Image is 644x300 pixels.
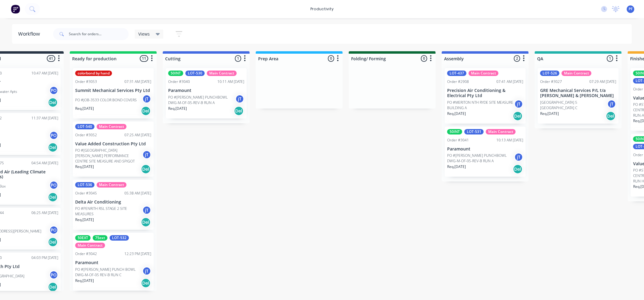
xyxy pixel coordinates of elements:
[207,71,237,76] div: Main Contract
[141,278,151,288] div: Del
[73,68,154,118] div: colorbond by handOrder #305307:31 AM [DATE]Summit Mechanical Services Pty LtdPO #JOB-3533 COLOR B...
[447,147,523,152] p: Paramount
[447,137,469,143] div: Order #3041
[217,79,244,84] div: 10:11 AM [DATE]
[97,124,127,129] div: Main Contract
[48,192,58,202] div: Del
[18,30,43,38] div: Workflow
[142,206,151,215] div: jT
[48,143,58,152] div: Del
[75,141,151,147] p: Value Added Construction Pty Ltd
[540,71,559,76] div: LOT-526
[629,6,633,12] span: PF
[75,124,95,129] div: LOT-540
[447,111,466,116] p: Req. [DATE]
[589,79,616,84] div: 07:29 AM [DATE]
[110,235,129,241] div: LOT-532
[48,98,58,107] div: Del
[75,106,94,111] p: Req. [DATE]
[496,137,523,143] div: 10:13 AM [DATE]
[168,95,235,106] p: PO #[PERSON_NAME] PUNCHBOWL DWG-M-OF-05-REV-B RUN A
[73,180,154,230] div: LOT-536Main ContractOrder #304505:38 AM [DATE]Delta Air ConditioningPO #PENRITH RSL STAGE 2 SITE ...
[75,217,94,223] p: Req. [DATE]
[185,71,205,76] div: LOT-530
[540,100,607,111] p: [GEOGRAPHIC_DATA] 5 [GEOGRAPHIC_DATA] C
[447,164,466,169] p: Req. [DATE]
[168,79,190,84] div: Order #3040
[31,115,58,121] div: 11:37 AM [DATE]
[447,79,469,84] div: Order #2908
[11,5,20,14] img: Factory
[75,88,151,93] p: Summit Mechanical Services Pty Ltd
[166,68,247,118] div: 50INTLOT-530Main ContractOrder #304010:11 AM [DATE]ParamountPO #[PERSON_NAME] PUNCHBOWL DWG-M-OF-...
[73,122,154,177] div: LOT-540Main ContractOrder #305207:25 AM [DATE]Value Added Construction Pty LtdPO #[GEOGRAPHIC_DAT...
[447,153,514,164] p: PO #[PERSON_NAME] PUNCHBOWL DWG-M-OF-05-REV-B RUN A
[48,282,58,292] div: Del
[124,191,151,196] div: 05:38 AM [DATE]
[31,71,58,76] div: 10:47 AM [DATE]
[75,278,94,283] p: Req. [DATE]
[75,206,142,217] p: PO #PENRITH RSL STAGE 2 SITE MEASURES
[447,71,466,76] div: LOT-437
[124,251,151,257] div: 12:23 PM [DATE]
[75,148,142,164] p: PO #[GEOGRAPHIC_DATA][PERSON_NAME] PERFORMANCE CENTRE SITE MEASURE AND SPIGOT
[75,200,151,205] p: Delta Air Conditioning
[124,132,151,138] div: 07:25 AM [DATE]
[445,68,526,124] div: LOT-437Main ContractOrder #290807:41 AM [DATE]Precision Air Conditioning & Electrical Pty LtdPO #...
[75,71,112,76] div: colorbond by hand
[75,164,94,169] p: Req. [DATE]
[49,86,58,95] div: PO
[49,270,58,279] div: PO
[496,79,523,84] div: 07:41 AM [DATE]
[48,237,58,247] div: Del
[540,88,616,98] p: GRE Mechanical Services P/L t/a [PERSON_NAME] & [PERSON_NAME]
[49,131,58,140] div: PO
[75,235,91,241] div: 50EXT
[168,88,244,93] p: Paramount
[141,106,151,116] div: Del
[97,182,127,188] div: Main Contract
[75,267,142,278] p: PO #[PERSON_NAME] PUNCH BOWL DWG-M-OF-05 REV-B RUN C
[607,99,616,109] div: jT
[75,260,151,265] p: Paramount
[447,100,514,111] p: PO #MERITON NTH RYDE SITE MEASURE BUILDING A
[447,88,523,98] p: Precision Air Conditioning & Electrical Pty Ltd
[138,31,150,37] span: Views
[486,129,516,134] div: Main Contract
[75,191,97,196] div: Order #3045
[75,182,95,188] div: LOT-536
[514,153,523,162] div: jT
[447,129,462,134] div: 50INT
[31,160,58,166] div: 04:54 AM [DATE]
[141,164,151,174] div: Del
[75,132,97,138] div: Order #3052
[141,217,151,227] div: Del
[49,226,58,235] div: PO
[93,235,107,241] div: 75ext
[168,71,183,76] div: 50INT
[142,94,151,103] div: jT
[49,181,58,190] div: PO
[540,111,559,116] p: Req. [DATE]
[73,233,154,291] div: 50EXT75extLOT-532Main ContractOrder #304212:23 PM [DATE]ParamountPO #[PERSON_NAME] PUNCH BOWL DWG...
[513,164,523,174] div: Del
[75,79,97,84] div: Order #3053
[469,71,498,76] div: Main Contract
[75,97,137,103] p: PO #JOB-3533 COLOR BOND COVERS
[606,111,616,121] div: Del
[562,71,591,76] div: Main Contract
[445,127,526,177] div: 50INTLOT-531Main ContractOrder #304110:13 AM [DATE]ParamountPO #[PERSON_NAME] PUNCHBOWL DWG-M-OF-...
[69,28,129,40] input: Search for orders...
[31,210,58,216] div: 06:25 AM [DATE]
[75,251,97,257] div: Order #3042
[464,129,484,134] div: LOT-531
[142,267,151,276] div: jT
[168,106,187,111] p: Req. [DATE]
[235,94,244,103] div: jT
[513,111,523,121] div: Del
[234,106,244,116] div: Del
[142,150,151,159] div: jT
[540,79,562,84] div: Order #3027
[31,255,58,261] div: 04:03 PM [DATE]
[124,79,151,84] div: 07:31 AM [DATE]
